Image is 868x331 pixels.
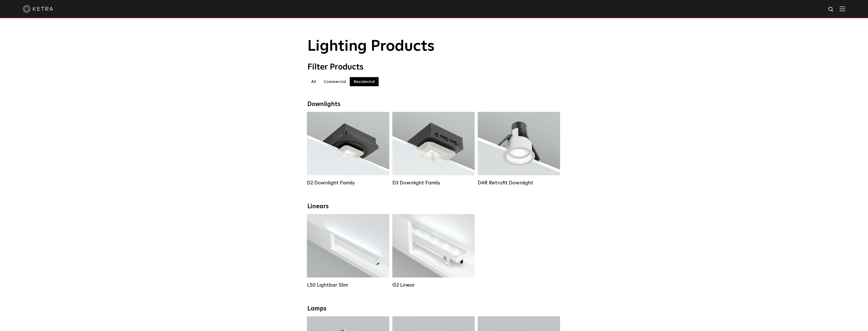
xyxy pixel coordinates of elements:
label: Commercial [320,77,350,86]
div: Lamps [307,305,561,312]
div: LS0 Lightbar Slim [307,282,389,288]
img: ketra-logo-2019-white [23,5,53,13]
div: Linears [307,203,561,210]
label: All [307,77,320,86]
div: G2 Linear [392,282,475,288]
label: Residential [350,77,379,86]
img: Hamburger%20Nav.svg [840,6,845,11]
div: D3 Downlight Family [392,180,475,186]
img: search icon [828,6,834,13]
a: D2 Downlight Family Lumen Output:1200Colors:White / Black / Gloss Black / Silver / Bronze / Silve... [307,112,389,186]
a: D3 Downlight Family Lumen Output:700 / 900 / 1100Colors:White / Black / Silver / Bronze / Paintab... [392,112,475,186]
div: D4R Retrofit Downlight [478,180,560,186]
div: D2 Downlight Family [307,180,389,186]
div: Downlights [307,101,561,108]
a: G2 Linear Lumen Output:400 / 700 / 1000Colors:WhiteBeam Angles:Flood / [GEOGRAPHIC_DATA] / Narrow... [392,214,475,288]
div: Filter Products [307,62,561,72]
span: Lighting Products [307,39,435,54]
a: D4R Retrofit Downlight Lumen Output:800Colors:White / BlackBeam Angles:15° / 25° / 40° / 60°Watta... [478,112,560,186]
a: LS0 Lightbar Slim Lumen Output:200 / 350Colors:White / BlackControl:X96 Controller [307,214,389,288]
